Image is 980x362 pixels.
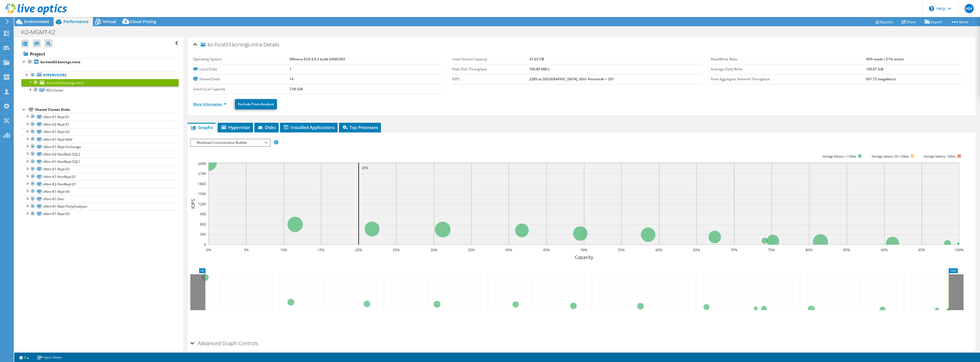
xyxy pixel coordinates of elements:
[355,248,362,252] text: 20%
[843,248,850,252] text: 85%
[711,56,866,62] label: Read/Write Ratio
[21,150,179,158] a: vNim-K2-NonRepl-SQL2
[198,161,206,166] text: 2400
[200,232,206,237] text: 300
[529,67,550,71] b: 106.80 MB/s
[35,106,179,113] div: Shared Cluster Disks
[289,57,345,62] b: VMware ESXi 8.0.3 build-24585383
[929,6,934,11] svg: \n
[220,124,250,130] span: Hypervisor
[21,203,179,210] a: vNim-K1-Repl-FortyAnalyser
[193,102,226,107] a: More Information
[468,248,475,252] text: 35%
[21,128,179,136] a: vNim-K1-Repl-02
[866,67,883,71] b: 109.87 GiB
[21,86,179,94] a: KO-Cluster
[24,19,49,24] span: Environment
[430,248,437,252] text: 30%
[21,71,179,79] a: Hypervisors
[946,17,973,26] a: More
[920,17,947,26] a: Export
[198,181,206,186] text: 1800
[19,29,64,35] h1: KO-MGMT-K2
[21,180,179,188] a: vNim-K2-NonRepl-01
[200,212,206,216] text: 900
[46,80,83,85] span: ko-host03.konings.intra
[866,57,904,62] b: 49% reads / 51% writes
[866,77,896,81] b: 901.72 megabits/s
[40,60,80,64] b: ko-host03.konings.intra
[257,124,276,130] span: Disks
[21,136,179,143] a: vNim-K1-Repl-NAV
[21,173,179,180] a: vNim-K1-NonRepl-01
[731,248,738,252] text: 70%
[393,248,400,252] text: 25%
[452,56,530,62] label: Used Shared Capacity
[452,76,530,82] label: IOPS:
[881,248,888,252] text: 90%
[618,248,625,252] text: 55%
[193,56,289,62] label: Operating System
[529,77,614,81] b: 2285 at [GEOGRAPHIC_DATA], 95th Percentile = 291
[190,338,258,349] h2: Advanced Graph Controls
[21,58,179,66] a: ko-host03.konings.intra
[822,154,856,158] tspan: Average latency <=10ms
[965,4,974,13] span: HH
[201,42,262,48] span: ko-host03.konings.intra
[280,248,287,252] text: 10%
[289,77,293,81] b: 14
[21,113,179,120] a: vNim-K1-Repl-01
[46,88,64,93] span: KO-Cluster
[21,165,179,173] a: vNim-K1-Repl-03
[21,210,179,218] a: vNim-K1-Repl-05
[21,79,179,86] a: ko-host03.konings.intra
[575,254,593,260] text: Capacity
[198,202,206,206] text: 1200
[21,49,179,58] a: Project
[711,66,866,72] label: Average Daily Write
[103,19,116,24] span: Virtual
[190,124,213,130] span: Graphs
[21,121,179,128] a: vNim-K2-Repl-01
[806,248,812,252] text: 80%
[130,19,156,24] span: Cloud Pricing
[21,195,179,203] a: vNim-K1-Dev
[198,191,206,196] text: 1500
[33,354,66,361] a: Project Notes
[711,76,866,82] label: Peak Aggregate Network Throughput
[693,248,700,252] text: 65%
[193,76,289,82] label: Shared Disks
[21,158,179,165] a: vNim-K1-NonRepl-SQL1
[235,99,277,109] a: Exclude From Analysis
[283,124,335,130] span: Installed Applications
[505,248,512,252] text: 40%
[656,248,662,252] text: 60%
[21,143,179,150] a: vNim-K1-Repl-Exchange
[452,66,530,72] label: Peak Disk Throughput
[190,199,196,208] text: IOPS
[318,248,324,252] text: 15%
[193,66,289,72] label: Local Disks
[289,67,291,71] b: 1
[897,17,920,26] a: Share
[244,248,249,252] text: 5%
[206,248,211,252] text: 0%
[870,17,897,26] a: Reports
[194,139,267,146] span: Workload Concentration Bubble
[193,86,289,92] label: Used Local Capacity
[204,242,206,247] text: 0
[64,19,89,24] span: Performance
[543,248,550,252] text: 45%
[871,154,909,158] tspan: Average latency 10<=20ms
[264,41,279,48] span: Details
[15,354,33,361] a: 2
[918,248,925,252] text: 95%
[342,124,378,130] span: Top Processes
[581,248,587,252] text: 50%
[200,222,206,227] text: 600
[955,248,964,252] text: 100%
[198,171,206,176] text: 2100
[362,165,368,170] text: 20%
[21,188,179,195] a: vNim-K1-Repl-04
[768,248,775,252] text: 75%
